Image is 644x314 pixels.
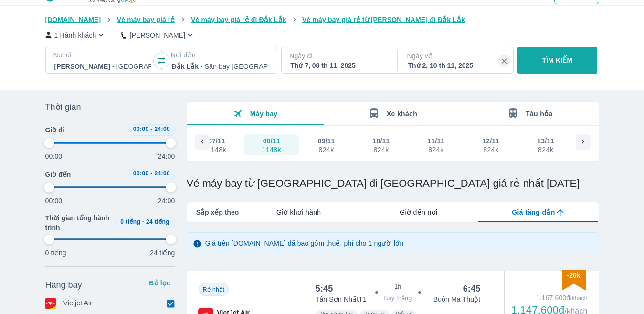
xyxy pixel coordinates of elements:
span: Thời gian tổng hành trình [45,213,111,232]
button: [PERSON_NAME] [121,30,195,40]
span: Rẻ nhất [203,286,224,293]
nav: breadcrumb [45,15,599,24]
span: Giờ đến [45,170,71,179]
span: Vé máy bay giá rẻ [117,16,175,23]
span: 24:00 [154,126,170,132]
span: -20k [567,271,580,279]
p: Nơi đi [53,50,152,60]
div: 6:45 [463,283,481,294]
p: Bỏ lọc [148,278,171,288]
span: Giá tăng dần [512,207,555,217]
span: 24 tiếng [146,218,169,225]
span: - [142,218,144,225]
h1: Vé máy bay từ [GEOGRAPHIC_DATA] đi [GEOGRAPHIC_DATA] giá rẻ nhất [DATE] [187,177,599,190]
div: 11/11 [428,136,445,146]
span: 0 tiếng [120,218,140,225]
span: 00:00 [133,170,149,177]
div: 12/11 [482,136,499,146]
span: Máy bay [250,110,278,118]
div: 5:45 [316,283,333,294]
div: 824k [318,146,335,153]
span: Giờ đến nơi [400,207,437,217]
button: 1 Hành khách [45,30,106,40]
span: Sắp xếp theo [196,207,239,217]
img: discount [562,270,586,290]
span: [DOMAIN_NAME] [45,16,101,23]
span: 1h [394,283,401,291]
span: Tàu hỏa [526,110,553,118]
p: Ngày đi [289,51,388,61]
div: 824k [373,146,390,153]
div: 09/11 [318,136,335,146]
div: 07/11 [208,136,225,146]
p: 0 tiếng [45,248,66,258]
span: 00:00 [133,126,149,132]
span: Giờ đi [45,125,64,135]
button: Bỏ lọc [145,275,175,291]
p: Vietjet Air [63,298,93,309]
span: - [150,126,152,132]
p: Ngày về [407,51,506,61]
p: [PERSON_NAME] [129,31,185,40]
div: 10/11 [373,136,390,146]
span: - [150,170,152,177]
div: 08/11 [263,136,280,146]
p: 00:00 [45,152,63,161]
div: 1.167.600đ [511,293,588,303]
p: Giá trên [DOMAIN_NAME] đã bao gồm thuế, phí cho 1 người lớn [205,238,404,248]
p: 24 tiếng [150,248,175,258]
p: Nơi đến [171,50,269,60]
div: Thứ 2, 10 th 11, 2025 [408,61,505,70]
p: 24:00 [158,152,175,161]
p: 24:00 [158,196,175,206]
span: Xe khách [387,110,417,118]
span: 24:00 [154,170,170,177]
p: 1 Hành khách [54,31,96,40]
div: lab API tabs example [239,202,598,222]
div: 1148k [207,146,226,153]
div: 824k [428,146,444,153]
p: Tân Sơn Nhất T1 [316,294,367,304]
p: 00:00 [45,196,63,206]
div: 824k [538,146,554,153]
p: TÌM KIẾM [542,55,573,65]
div: Thứ 7, 08 th 11, 2025 [290,61,387,70]
div: 13/11 [537,136,554,146]
span: Thời gian [45,101,81,113]
span: Vé máy bay giá rẻ từ [PERSON_NAME] đi Đắk Lắk [302,16,465,23]
p: Buôn Ma Thuột [433,294,481,304]
span: Giờ khởi hành [276,207,321,217]
span: Hãng bay [45,279,82,291]
div: 824k [483,146,499,153]
button: TÌM KIẾM [517,47,597,74]
span: Vé máy bay giá rẻ đi Đắk Lắk [191,16,286,23]
div: 1148k [262,146,281,153]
